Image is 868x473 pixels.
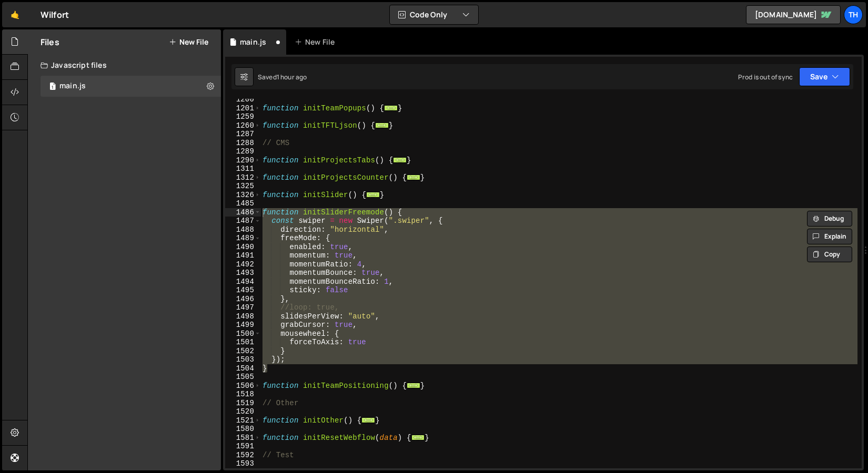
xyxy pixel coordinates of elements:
[225,407,261,416] div: 1520
[844,5,863,24] a: Th
[225,425,261,434] div: 1580
[49,83,56,91] span: 1
[225,382,261,390] div: 1506
[807,229,852,244] button: Explain
[225,164,261,173] div: 1311
[225,95,261,104] div: 1200
[225,217,261,225] div: 1487
[390,5,478,24] button: Code Only
[225,225,261,234] div: 1488
[362,417,376,423] span: ...
[225,451,261,460] div: 1592
[807,246,852,262] button: Copy
[225,208,261,217] div: 1486
[225,434,261,443] div: 1581
[225,191,261,200] div: 1326
[225,112,261,121] div: 1259
[169,38,208,46] button: New File
[240,37,266,47] div: main.js
[225,330,261,338] div: 1500
[225,277,261,286] div: 1494
[225,459,261,468] div: 1593
[225,234,261,243] div: 1489
[393,157,407,162] span: ...
[225,286,261,295] div: 1495
[2,2,28,27] a: 🤙
[225,373,261,382] div: 1505
[375,122,389,128] span: ...
[746,5,841,24] a: [DOMAIN_NAME]
[41,76,221,97] div: 16468/44594.js
[225,390,261,399] div: 1518
[225,104,261,113] div: 1201
[225,243,261,252] div: 1490
[366,191,380,197] span: ...
[225,442,261,451] div: 1591
[277,73,307,81] div: 1 hour ago
[225,182,261,191] div: 1325
[225,121,261,130] div: 1260
[41,8,69,21] div: Wilfort
[225,295,261,304] div: 1496
[225,147,261,156] div: 1289
[28,55,221,76] div: Javascript files
[225,303,261,312] div: 1497
[411,434,425,440] span: ...
[225,399,261,408] div: 1519
[225,139,261,148] div: 1288
[225,156,261,165] div: 1290
[407,382,420,388] span: ...
[258,73,307,81] div: Saved
[225,338,261,347] div: 1501
[738,73,793,81] div: Prod is out of sync
[807,211,852,227] button: Debug
[225,130,261,139] div: 1287
[225,347,261,356] div: 1502
[295,37,339,47] div: New File
[225,199,261,208] div: 1485
[225,269,261,277] div: 1493
[225,312,261,321] div: 1498
[225,416,261,425] div: 1521
[407,174,420,180] span: ...
[225,364,261,373] div: 1504
[59,81,86,91] div: main.js
[225,260,261,269] div: 1492
[225,173,261,182] div: 1312
[225,251,261,260] div: 1491
[41,36,59,48] h2: Files
[385,105,398,110] span: ...
[225,321,261,330] div: 1499
[799,67,850,86] button: Save
[225,355,261,364] div: 1503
